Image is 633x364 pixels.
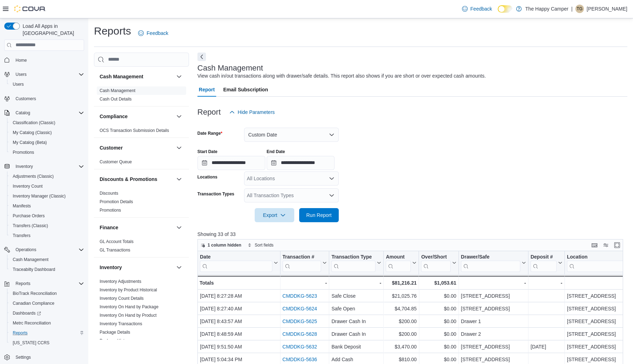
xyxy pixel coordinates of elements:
span: Feedback [147,30,168,37]
div: - [331,279,381,287]
a: Dashboards [7,308,87,318]
button: Users [13,70,29,79]
h3: Cash Management [197,64,263,72]
div: Amount [386,254,411,272]
a: [US_STATE] CCRS [10,339,52,347]
div: Deposit # [531,254,557,272]
span: Package History [100,338,130,344]
h3: Customer [100,144,123,151]
div: [DATE] 8:27:28 AM [200,292,278,300]
span: Cash Management [100,88,135,93]
button: Customers [1,93,87,104]
a: Discounts [100,191,118,196]
span: Traceabilty Dashboard [13,267,55,272]
span: Cash Management [10,255,84,264]
div: Transaction # [282,254,321,260]
div: Transaction Type [331,254,375,272]
button: Compliance [175,112,183,121]
span: Inventory On Hand by Package [100,304,159,310]
button: Reports [1,279,87,289]
span: Dashboards [13,310,41,316]
button: Date [200,254,278,272]
button: Inventory [100,264,173,271]
span: Inventory Count [13,183,43,189]
span: Manifests [13,203,31,209]
div: [DATE] [531,342,562,351]
a: Users [10,80,26,89]
a: Traceabilty Dashboard [10,265,58,274]
a: GL Transactions [100,248,130,253]
div: $1,053.61 [421,279,456,287]
span: Traceabilty Dashboard [10,265,84,274]
div: $4,704.85 [386,304,416,313]
div: Add Cash [331,355,381,364]
div: - [282,279,327,287]
button: Catalog [13,109,33,117]
a: Feedback [459,2,495,16]
div: $0.00 [421,330,456,338]
div: Discounts & Promotions [94,189,189,217]
button: Catalog [1,108,87,118]
button: Users [1,69,87,79]
span: Hide Parameters [238,109,275,116]
a: OCS Transaction Submission Details [100,128,169,133]
label: Transaction Types [197,191,234,197]
a: CMDDKG-5628 [282,331,317,337]
button: Cash Management [7,255,87,265]
div: Drawer/Safe [461,254,520,260]
a: Inventory On Hand by Product [100,313,156,318]
label: Locations [197,174,218,180]
button: Run Report [299,208,339,222]
a: CMDDKG-5632 [282,344,317,350]
div: [DATE] 5:04:34 PM [200,355,278,364]
span: Discounts [100,190,118,196]
a: CMDDKG-5624 [282,306,317,311]
span: Inventory Transactions [100,321,142,327]
div: Safe Close [331,292,381,300]
label: Start Date [197,149,218,154]
a: Package History [100,338,130,343]
a: Promotions [10,148,37,157]
div: [STREET_ADDRESS] [461,355,526,364]
div: Location [567,254,628,272]
span: My Catalog (Classic) [10,128,84,137]
a: Customers [13,95,39,103]
a: Classification (Classic) [10,119,58,127]
div: Transaction Type [331,254,375,260]
button: Amount [386,254,416,272]
div: [DATE] 8:43:57 AM [200,317,278,326]
a: My Catalog (Classic) [10,128,55,137]
span: Purchase Orders [10,212,84,220]
button: Inventory [1,162,87,171]
div: - [461,279,526,287]
div: [STREET_ADDRESS] [461,304,526,313]
a: Cash Management [10,255,51,264]
a: CMDDKG-5625 [282,318,317,324]
span: BioTrack Reconciliation [10,289,84,298]
div: $200.00 [386,330,416,338]
a: Cash Out Details [100,97,132,102]
span: Transfers (Classic) [10,222,84,230]
a: Feedback [135,26,171,40]
button: Finance [175,223,183,232]
button: Open list of options [329,176,335,181]
button: Customer [175,144,183,152]
div: Drawer Cash In [331,330,381,338]
p: | [571,5,573,13]
span: BioTrack Reconciliation [13,291,57,296]
div: Drawer 1 [461,317,526,326]
div: [DATE] 9:51:50 AM [200,342,278,351]
div: - [531,279,562,287]
span: Reports [13,279,84,288]
a: Inventory Count Details [100,296,144,301]
a: My Catalog (Beta) [10,138,50,147]
span: Users [10,80,84,89]
span: Inventory Count [10,182,84,190]
button: Sort fields [245,241,276,249]
span: Metrc Reconciliation [10,319,84,327]
div: Location [567,254,628,260]
a: Inventory by Product Historical [100,287,157,292]
button: Transfers [7,231,87,241]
